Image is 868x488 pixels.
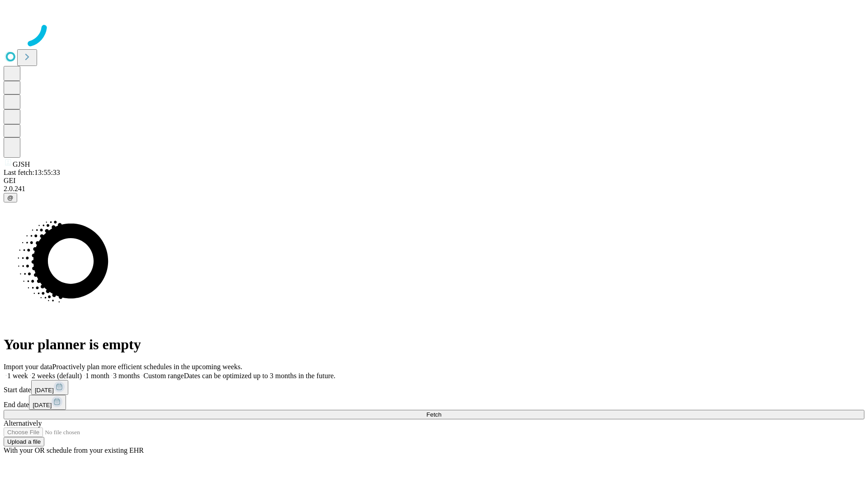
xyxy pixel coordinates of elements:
[7,194,14,201] span: @
[4,185,864,193] div: 2.0.241
[4,410,864,419] button: Fetch
[4,169,60,176] span: Last fetch: 13:55:33
[35,387,54,394] span: [DATE]
[4,193,17,202] button: @
[143,372,184,380] span: Custom range
[4,380,864,395] div: Start date
[33,402,52,408] span: [DATE]
[426,411,441,418] span: Fetch
[113,372,140,380] span: 3 months
[4,437,44,446] button: Upload a file
[13,160,30,168] span: GJSH
[184,372,335,380] span: Dates can be optimized up to 3 months in the future.
[52,363,242,371] span: Proactively plan more efficient schedules in the upcoming weeks.
[4,419,42,427] span: Alternatively
[4,363,52,371] span: Import your data
[29,395,66,410] button: [DATE]
[4,446,144,454] span: With your OR schedule from your existing EHR
[4,177,864,185] div: GEI
[7,372,28,380] span: 1 week
[32,372,82,380] span: 2 weeks (default)
[4,395,864,410] div: End date
[4,336,864,353] h1: Your planner is empty
[85,372,109,380] span: 1 month
[31,380,68,395] button: [DATE]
